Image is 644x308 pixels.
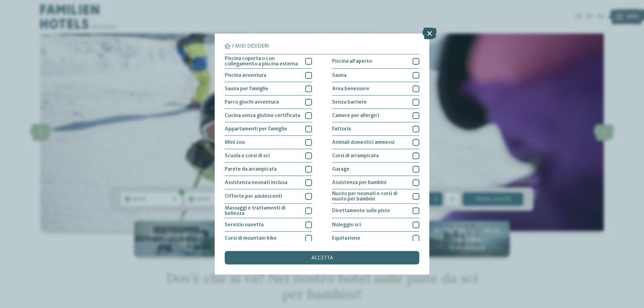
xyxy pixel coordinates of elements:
span: Area benessere [332,86,369,91]
span: Sauna per famiglie [225,86,268,91]
span: Parco giochi avventura [225,100,279,105]
span: Animali domestici ammessi [332,140,394,145]
span: Senza barriere [332,100,367,105]
span: Camere per allergici [332,113,379,118]
span: Cucina senza glutine certificata [225,113,300,118]
span: Scuola e corsi di sci [225,153,270,159]
span: Piscina avventura [225,73,266,78]
span: Equitazione [332,236,360,241]
span: Noleggio sci [332,222,361,228]
span: Parete da arrampicata [225,167,277,172]
span: Piscina coperta o con collegamento a piscina esterna [225,56,300,67]
span: Piscina all'aperto [332,59,372,64]
span: Assistenza neonati inclusa [225,180,287,185]
span: Direttamente sulle piste [332,208,390,213]
span: Nuoto per neonati e corsi di nuoto per bambini [332,191,408,202]
span: Sauna [332,73,346,78]
span: Massaggi e trattamenti di bellezza [225,205,300,216]
span: accetta [311,255,333,261]
span: Fattoria [332,126,351,132]
span: Corsi di mountain bike [225,236,277,241]
span: Garage [332,167,350,172]
span: Corsi di arrampicata [332,153,379,159]
span: Servizio navetta [225,222,264,228]
span: Appartamenti per famiglie [225,126,287,132]
span: Assistenza per bambini [332,180,386,185]
span: I miei desideri [232,44,269,49]
span: Offerte per adolescenti [225,194,282,199]
span: Mini zoo [225,140,245,145]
